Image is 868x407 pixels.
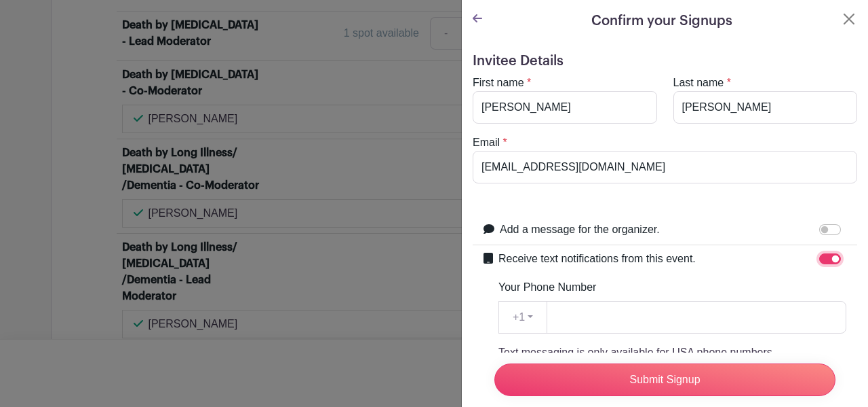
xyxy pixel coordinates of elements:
[500,222,660,238] label: Add a message for the organizer.
[498,301,547,334] button: +1
[841,11,857,27] button: Close
[673,75,724,91] label: Last name
[473,75,524,91] label: First name
[473,53,857,69] h5: Invitee Details
[473,135,500,151] label: Email
[591,11,732,31] h5: Confirm your Signups
[498,279,596,296] label: Your Phone Number
[494,364,835,396] input: Submit Signup
[498,344,846,361] p: Text messaging is only available for USA phone numbers.
[498,251,696,267] label: Receive text notifications from this event.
